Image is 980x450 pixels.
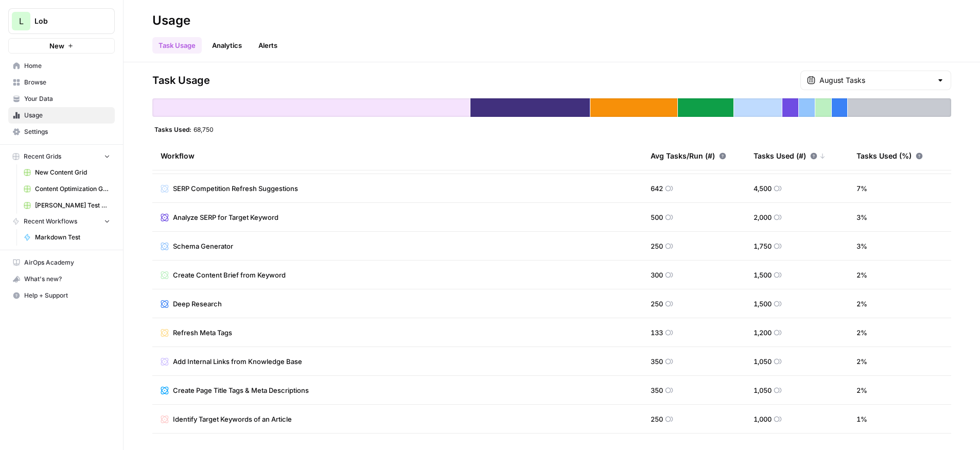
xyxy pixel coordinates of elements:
[8,74,115,91] a: Browse
[24,94,110,103] span: Your Data
[34,16,97,26] span: Lob
[173,414,292,424] span: Identify Target Keywords of an Article
[754,385,772,395] span: 1,050
[50,5,117,13] h1: [PERSON_NAME]
[8,8,115,34] button: Workspace: Lob
[181,4,199,23] div: Close
[856,241,867,251] span: 3 %
[651,183,663,194] span: 642
[8,38,115,54] button: New
[754,241,772,251] span: 1,750
[252,37,284,54] a: Alerts
[754,299,772,309] span: 1,500
[8,107,115,124] a: Usage
[8,214,115,229] button: Recent Workflows
[8,7,198,38] div: Aaron says…
[19,164,115,181] a: New Content Grid
[754,327,772,338] span: 1,200
[8,72,198,123] div: Arnett says…
[32,337,41,345] button: Gif picker
[24,217,77,226] span: Recent Workflows
[856,212,867,222] span: 3 %
[194,125,214,133] span: 68,750
[8,72,169,104] div: And correct that means it would be dependent on how often you rerun[PERSON_NAME] • 17h ago
[173,212,278,222] span: Analyze SERP for Target Keyword
[856,385,867,395] span: 2 %
[856,142,923,170] div: Tasks Used (%)
[8,287,115,304] button: Help + Support
[754,212,772,222] span: 2,000
[651,299,663,309] span: 250
[45,175,189,225] div: We signed a contract for 50,000 credits a month which in theory based on how our grids are set up...
[161,142,634,170] div: Workflow
[173,385,309,395] span: Create Page Title Tags & Meta Descriptions
[9,316,197,333] textarea: Message…
[754,142,826,170] div: Tasks Used (#)
[856,414,867,424] span: 1 %
[173,327,232,338] span: Refresh Meta Tags
[8,91,115,107] a: Your Data
[651,385,663,395] span: 350
[8,254,115,271] a: AirOps Academy
[49,41,64,51] span: New
[152,73,210,88] span: Task Usage
[856,299,867,309] span: 2 %
[24,111,110,120] span: Usage
[8,38,169,71] div: Currently it is not possible to restart from the point it failed from.
[35,168,110,177] span: New Content Grid
[856,270,867,280] span: 2 %
[19,181,115,197] a: Content Optimization Grid
[651,356,663,367] span: 350
[45,129,189,169] div: Thanks for clarifying. With that being said, we were under the assumption that if a power agent e...
[161,4,181,24] button: Home
[16,106,101,112] div: [PERSON_NAME] • 17h ago
[651,270,663,280] span: 300
[45,284,189,344] div: We'd like a refund based on the credit usage we did not plan for with the re-running of the agent...
[19,229,115,246] a: Markdown Test
[45,230,189,270] div: With the re-running of the errored agents that has caused us to burn through that threshold 13 da...
[24,291,110,300] span: Help + Support
[856,356,867,367] span: 2 %
[173,183,298,194] span: SERP Competition Refresh Suggestions
[8,58,115,74] a: Home
[50,13,124,23] p: Active in the last 15m
[9,271,114,287] div: What's new?
[651,142,726,170] div: Avg Tasks/Run (#)
[152,12,190,29] div: Usage
[35,201,110,210] span: [PERSON_NAME] Test Grid
[16,78,161,98] div: And correct that means it would be dependent on how often you rerun
[8,271,115,287] button: What's new?
[24,78,110,87] span: Browse
[37,123,198,276] div: Thanks for clarifying. With that being said, we were under the assumption that if a power agent e...
[651,327,663,338] span: 133
[24,61,110,71] span: Home
[8,38,198,72] div: Arnett says…
[16,44,161,64] div: Currently it is not possible to restart from the point it failed from.
[49,337,57,345] button: Upload attachment
[206,37,248,54] a: Analytics
[16,337,24,345] button: Emoji picker
[173,270,286,280] span: Create Content Brief from Keyword
[651,241,663,251] span: 250
[35,233,110,242] span: Markdown Test
[754,356,772,367] span: 1,050
[856,327,867,338] span: 2 %
[8,124,115,140] a: Settings
[29,6,46,22] div: Profile image for Arnett
[19,15,24,27] span: L
[24,127,110,136] span: Settings
[152,37,202,54] a: Task Usage
[8,123,198,278] div: Aaron says…
[173,356,302,367] span: Add Internal Links from Knowledge Base
[173,241,233,251] span: Schema Generator
[24,258,110,267] span: AirOps Academy
[19,197,115,214] a: [PERSON_NAME] Test Grid
[24,152,61,161] span: Recent Grids
[754,183,772,194] span: 4,500
[177,333,193,350] button: Send a message…
[754,414,772,424] span: 1,000
[37,278,198,351] div: We'd like a refund based on the credit usage we did not plan for with the re-running of the agent...
[856,183,867,194] span: 7 %
[819,75,932,85] input: August Tasks
[754,270,772,280] span: 1,500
